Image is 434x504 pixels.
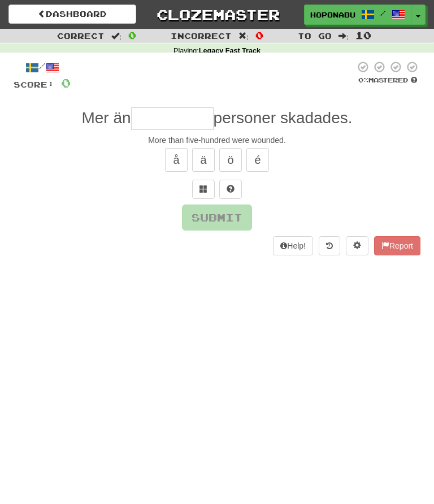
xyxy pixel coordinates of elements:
[192,148,215,172] button: ä
[61,76,71,90] span: 0
[219,148,242,172] button: ö
[358,76,368,84] span: 0 %
[304,5,411,25] a: HopOnABus /
[319,236,340,255] button: Round history (alt+y)
[111,32,121,40] span: :
[355,76,420,85] div: Mastered
[182,205,252,231] button: Submit
[374,236,420,255] button: Report
[338,32,349,40] span: :
[14,134,420,146] div: More than five-hundred were wounded.
[199,47,261,55] strong: Legacy Fast Track
[238,32,249,40] span: :
[298,31,332,41] span: To go
[153,5,281,24] a: Clozemaster
[246,148,269,172] button: é
[192,180,215,199] button: Switch sentence to multiple choice alt+p
[14,60,71,75] div: /
[81,109,131,127] span: Mer än
[355,29,371,41] span: 10
[171,31,232,41] span: Incorrect
[165,148,188,172] button: å
[310,10,355,20] span: HopOnABus
[255,29,263,41] span: 0
[219,180,242,199] button: Single letter hint - you only get 1 per sentence and score half the points! alt+h
[380,9,386,17] span: /
[14,80,54,89] span: Score:
[273,236,313,255] button: Help!
[8,5,136,24] a: Dashboard
[128,29,136,41] span: 0
[57,31,105,41] span: Correct
[214,109,353,127] span: personer skadades.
